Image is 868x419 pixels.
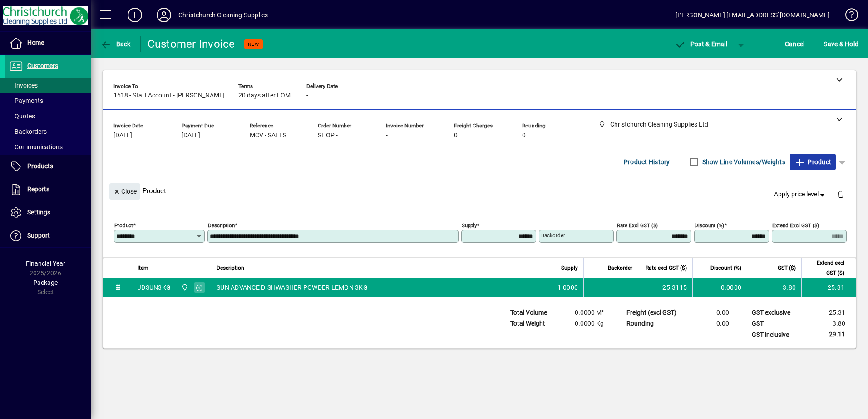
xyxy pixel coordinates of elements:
[747,318,802,329] td: GST
[747,329,802,341] td: GST inclusive
[801,278,856,297] td: 25.31
[103,174,856,207] div: Product
[622,307,686,318] td: Freight (excl GST)
[802,329,856,341] td: 29.11
[700,157,785,166] label: Show Line Volumes/Weights
[120,7,149,23] button: Add
[506,307,560,318] td: Total Volume
[9,82,38,89] span: Invoices
[5,155,91,178] a: Products
[790,154,836,170] button: Product
[9,128,47,135] span: Backorders
[522,132,526,139] span: 0
[802,307,856,318] td: 25.31
[646,263,687,273] span: Rate excl GST ($)
[27,39,44,46] span: Home
[807,258,844,278] span: Extend excl GST ($)
[27,162,53,170] span: Products
[686,307,740,318] td: 0.00
[774,190,827,199] span: Apply price level
[5,139,91,155] a: Communications
[26,260,65,267] span: Financial Year
[624,155,670,169] span: Product History
[747,307,802,318] td: GST exclusive
[692,278,747,297] td: 0.0000
[617,222,658,229] mat-label: Rate excl GST ($)
[670,36,732,52] button: Post & Email
[179,283,189,292] span: Christchurch Cleaning Supplies Ltd
[182,132,200,139] span: [DATE]
[113,132,132,139] span: [DATE]
[248,41,259,47] span: NEW
[794,155,831,169] span: Product
[386,132,388,139] span: -
[250,132,286,139] span: MCV - SALES
[306,92,308,99] span: -
[109,183,140,200] button: Close
[561,263,578,273] span: Supply
[149,7,178,23] button: Profile
[27,62,58,69] span: Customers
[824,40,827,48] span: S
[91,36,141,52] app-page-header-button: Back
[113,92,225,99] span: 1618 - Staff Account - [PERSON_NAME]
[462,222,477,229] mat-label: Supply
[208,222,235,229] mat-label: Description
[830,190,852,198] app-page-header-button: Delete
[5,108,91,124] a: Quotes
[506,318,560,329] td: Total Weight
[783,36,807,52] button: Cancel
[5,201,91,224] a: Settings
[644,283,687,292] div: 25.3115
[33,279,58,286] span: Package
[608,263,632,273] span: Backorder
[98,36,133,52] button: Back
[770,186,830,203] button: Apply price level
[838,2,857,31] a: Knowledge Base
[5,224,91,247] a: Support
[695,222,724,229] mat-label: Discount (%)
[690,40,695,48] span: P
[318,132,338,139] span: SHOP -
[113,184,137,199] span: Close
[778,263,796,273] span: GST ($)
[802,318,856,329] td: 3.80
[686,318,740,329] td: 0.00
[114,222,133,229] mat-label: Product
[557,283,578,292] span: 1.0000
[138,283,171,292] div: JDSUN3KG
[5,78,91,93] a: Invoices
[148,37,235,51] div: Customer Invoice
[178,8,268,22] div: Christchurch Cleaning Supplies
[560,318,615,329] td: 0.0000 Kg
[100,40,131,48] span: Back
[217,283,368,292] span: SUN ADVANCE DISHWASHER POWDER LEMON 3KG
[676,8,829,22] div: [PERSON_NAME] [EMAIL_ADDRESS][DOMAIN_NAME]
[5,32,91,54] a: Home
[27,209,50,216] span: Settings
[5,93,91,108] a: Payments
[238,92,291,99] span: 20 days after EOM
[27,232,50,239] span: Support
[9,112,35,120] span: Quotes
[710,263,741,273] span: Discount (%)
[830,183,852,205] button: Delete
[9,97,43,104] span: Payments
[138,263,148,273] span: Item
[107,187,143,195] app-page-header-button: Close
[5,124,91,139] a: Backorders
[217,263,244,273] span: Description
[541,232,565,239] mat-label: Backorder
[560,307,615,318] td: 0.0000 M³
[27,185,49,193] span: Reports
[675,40,727,48] span: ost & Email
[454,132,458,139] span: 0
[747,278,801,297] td: 3.80
[821,36,861,52] button: Save & Hold
[620,154,674,170] button: Product History
[824,37,858,51] span: ave & Hold
[772,222,819,229] mat-label: Extend excl GST ($)
[785,37,805,51] span: Cancel
[5,178,91,201] a: Reports
[9,143,63,151] span: Communications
